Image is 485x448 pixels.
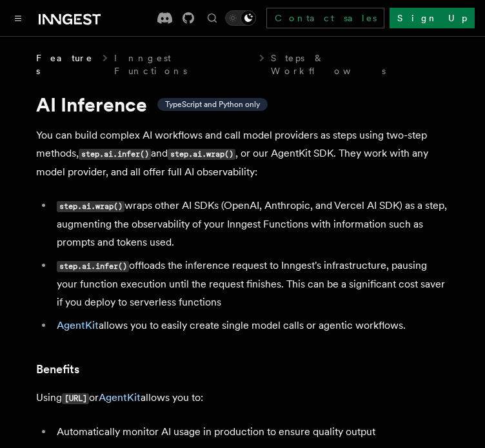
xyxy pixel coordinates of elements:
[204,10,220,26] button: Find something...
[271,52,449,77] a: Steps & Workflows
[57,261,129,272] code: step.ai.infer()
[10,10,26,26] button: Toggle navigation
[36,389,449,407] p: Using or allows you to:
[225,10,256,26] button: Toggle dark mode
[168,149,235,160] code: step.ai.wrap()
[53,257,449,311] li: offloads the inference request to Inngest's infrastructure, pausing your function execution until...
[62,393,89,404] code: [URL]
[99,391,141,404] a: AgentKit
[165,99,260,110] span: TypeScript and Python only
[266,8,384,28] a: Contact sales
[53,423,449,441] li: Automatically monitor AI usage in production to ensure quality output
[79,149,151,160] code: step.ai.infer()
[57,201,124,212] code: step.ai.wrap()
[390,8,475,28] a: Sign Up
[53,317,449,335] li: allows you to easily create single model calls or agentic workflows.
[53,197,449,251] li: wraps other AI SDKs (OpenAI, Anthropic, and Vercel AI SDK) as a step, augmenting the observabilit...
[36,93,449,116] h1: AI Inference
[114,52,253,77] a: Inngest Functions
[36,52,96,77] span: Features
[36,360,79,378] a: Benefits
[57,319,99,331] a: AgentKit
[36,126,449,181] p: You can build complex AI workflows and call model providers as steps using two-step methods, and ...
